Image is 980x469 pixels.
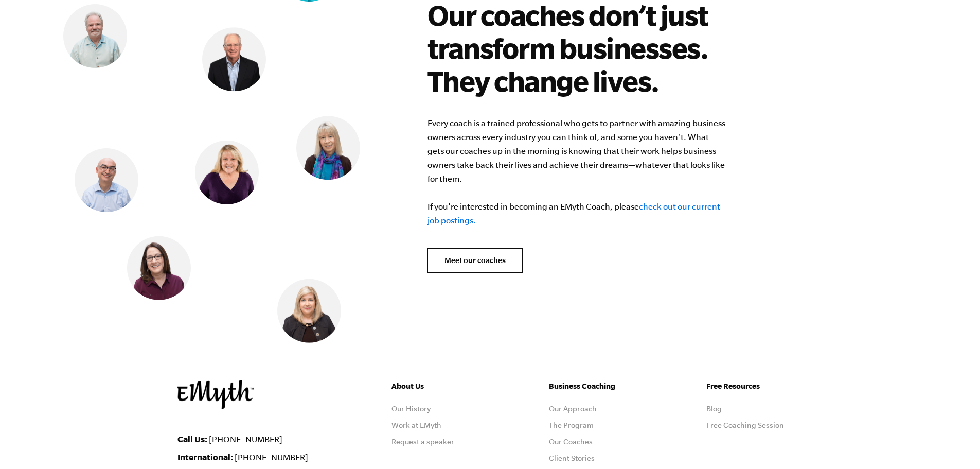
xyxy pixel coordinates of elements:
[209,435,282,444] a: [PHONE_NUMBER]
[427,248,523,273] a: Meet our coaches
[549,380,646,392] h5: Business Coaching
[391,380,488,392] h5: About Us
[127,236,191,300] img: Melinda Lawson, EMyth Business Coach
[549,438,593,446] a: Our Coaches
[177,434,207,444] strong: Call Us:
[706,380,803,392] h5: Free Resources
[427,116,726,228] p: Every coach is a trained professional who gets to partner with amazing business owners across eve...
[235,453,308,462] a: [PHONE_NUMBER]
[202,27,266,91] img: Dick Clark, EMyth Business Coach
[391,438,454,446] a: Request a speaker
[929,420,980,469] iframe: Chat Widget
[706,421,784,429] a: Free Coaching Session
[195,141,259,204] img: Remy Gervais, EMyth Business Coach
[391,405,431,413] a: Our History
[177,380,254,409] img: EMyth
[706,405,722,413] a: Blog
[549,421,594,429] a: The Program
[177,452,233,462] strong: International:
[63,4,127,68] img: Mark Krull, EMyth Business Coach
[296,116,360,180] img: Mary Rydman, EMyth Business Coach
[427,202,720,225] a: check out our current job postings.
[549,405,597,413] a: Our Approach
[391,421,441,429] a: Work at EMyth
[549,454,595,462] a: Client Stories
[75,148,138,212] img: Shachar Perlman, EMyth Business Coach
[277,279,341,343] img: Tricia Amara, EMyth Business Coach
